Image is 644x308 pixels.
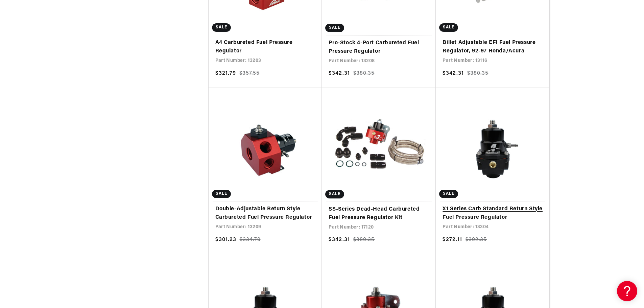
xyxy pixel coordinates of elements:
a: SS-Series Dead-Head Carbureted Fuel Pressure Regulator Kit [329,205,429,222]
a: A4 Carbureted Fuel Pressure Regulator [215,39,315,56]
a: Billet Adjustable EFI Fuel Pressure Regulator, 92-97 Honda/Acura [443,39,543,56]
a: X1 Series Carb Standard Return Style Fuel Pressure Regulator [443,205,543,222]
a: Pro-Stock 4-Port Carbureted Fuel Pressure Regulator [329,39,429,56]
a: Double-Adjustable Return Style Carbureted Fuel Pressure Regulator [215,205,315,222]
